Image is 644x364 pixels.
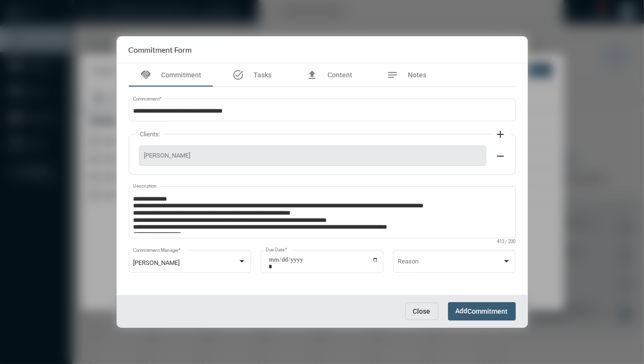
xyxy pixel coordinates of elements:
[456,307,508,315] span: Add
[306,69,318,81] mat-icon: file_upload
[495,150,507,162] mat-icon: remove
[497,239,516,245] mat-hint: 413 / 200
[232,69,244,81] mat-icon: task_alt
[495,129,507,140] mat-icon: add
[405,303,438,320] button: Close
[408,71,427,79] span: Notes
[328,71,352,79] span: Content
[140,69,152,81] mat-icon: handshake
[254,71,271,79] span: Tasks
[387,69,399,81] mat-icon: notes
[162,71,202,79] span: Commitment
[413,307,431,315] span: Close
[468,308,508,316] span: Commitment
[133,259,180,266] span: [PERSON_NAME]
[135,131,165,138] label: Clients:
[448,302,516,320] button: AddCommitment
[144,152,481,159] span: [PERSON_NAME]
[129,45,192,54] h2: Commitment Form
